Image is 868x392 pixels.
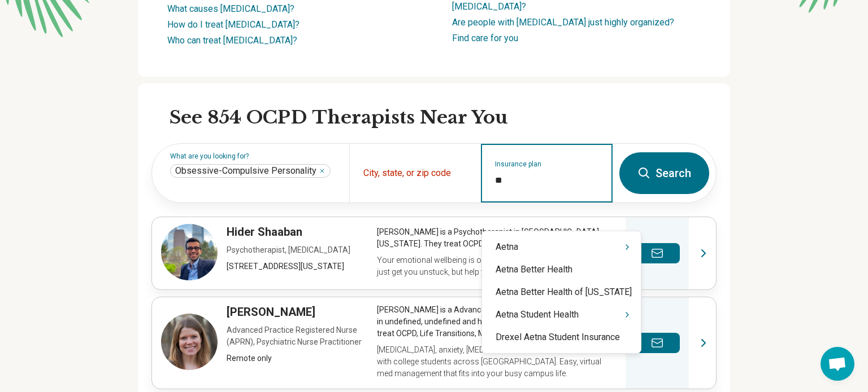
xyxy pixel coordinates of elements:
[482,236,641,258] div: Aetna
[482,258,641,281] div: Aetna Better Health
[619,152,709,194] button: Search
[635,243,680,263] button: Send a message
[452,33,518,43] a: Find care for you
[175,165,316,177] span: Obsessive-Compulsive Personality
[170,106,717,130] h2: See 854 OCPD Therapists Near You
[167,19,300,30] a: How do I treat [MEDICAL_DATA]?
[482,326,641,349] div: Drexel Aetna Student Insurance
[319,168,325,174] button: Obsessive-Compulsive Personality
[167,3,294,14] a: What causes [MEDICAL_DATA]?
[170,164,331,178] div: Obsessive-Compulsive Personality
[167,35,297,46] a: Who can treat [MEDICAL_DATA]?
[635,333,680,353] button: Send a message
[482,281,641,303] div: Aetna Better Health of [US_STATE]
[482,303,641,326] div: Aetna Student Health
[452,17,674,28] a: Are people with [MEDICAL_DATA] just highly organized?
[170,153,336,160] label: What are you looking for?
[821,347,854,381] a: Open chat
[482,236,641,349] div: Suggestions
